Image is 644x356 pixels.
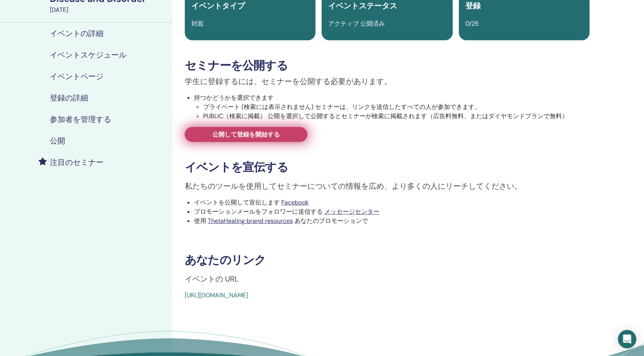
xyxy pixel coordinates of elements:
[194,216,590,226] li: 使用 あなたのプロモーションで
[194,198,590,207] li: イベントを公開して宣伝します
[185,273,590,285] p: イベントの URL
[465,1,481,11] span: 登録
[50,72,103,81] h4: イベントページ
[50,115,111,124] h4: 参加者を管理する
[194,93,590,121] li: 持つかどうかを選択できます
[203,102,590,112] li: プライベート (検索には表示されません) セミナーは、リンクを送信したすべての人が参加できます。
[50,29,103,38] h4: イベントの詳細
[328,1,397,11] span: イベントステータス
[465,20,479,28] span: 0/25
[212,130,280,138] span: 公開して登録を開始する
[50,158,103,167] h4: 注目のセミナー
[191,20,204,28] span: 対面
[618,330,636,348] div: Open Intercom Messenger
[203,112,590,121] li: PUBLIC（検索に掲載） 公開を選択して公開するとセミナーが検索に掲載されます（広告料無料、またはダイヤモンドプランで無料）
[185,160,590,174] h3: イベントを宣伝する
[185,180,590,192] p: 私たちのツールを使用してセミナーについての情報を広め、より多くの人にリーチしてください。
[185,76,590,87] p: 学生に登録するには、セミナーを公開する必要があります。
[281,198,309,206] a: Facebook
[50,93,88,102] h4: 登録の詳細
[185,127,307,142] a: 公開して登録を開始する
[208,217,293,225] a: ThetaHealing brand resources
[191,1,245,11] span: イベントタイプ
[194,207,590,216] li: プロモーションメールをフォロワーに送信する
[324,208,379,216] a: メッセージセンター
[50,5,168,15] div: [DATE]
[328,20,385,28] span: アクティブ 公開済み
[185,59,590,73] h3: セミナーを公開する
[185,291,248,299] a: [URL][DOMAIN_NAME]
[50,136,65,145] h4: 公開
[50,50,127,59] h4: イベントスケジュール
[185,253,590,267] h3: あなたのリンク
